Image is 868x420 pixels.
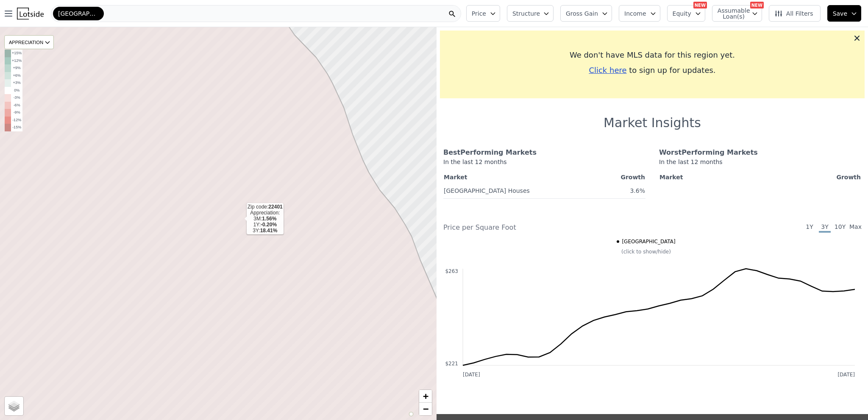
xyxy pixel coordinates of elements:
div: In the last 12 months [443,158,645,171]
td: -15% [11,124,22,131]
span: 3.6% [630,187,645,194]
button: Gross Gain [560,5,612,22]
span: All Filters [774,9,813,18]
span: Save [833,9,847,18]
div: NEW [750,2,764,8]
td: -9% [11,109,22,117]
button: Income [619,5,660,22]
h1: Market Insights [604,115,701,131]
button: Price [466,5,500,22]
text: $221 [445,361,458,367]
span: Click here [589,66,626,75]
div: Worst Performing Markets [659,147,861,158]
td: +3% [11,79,22,87]
div: In the last 12 months [659,158,861,171]
td: +9% [11,64,22,72]
span: 3Y [819,223,831,233]
div: to sign up for updates. [447,64,858,76]
div: Best Performing Markets [443,147,645,158]
th: Market [443,171,600,183]
button: Save [827,5,861,22]
span: [GEOGRAPHIC_DATA] [58,9,99,18]
text: $263 [445,268,458,274]
span: Equity [673,9,691,18]
a: Layers [5,397,23,415]
div: We don't have MLS data for this region yet. [447,49,858,61]
th: Growth [600,171,645,183]
th: Market [659,171,758,183]
text: [DATE] [463,372,480,378]
span: Max [849,223,861,233]
button: Assumable Loan(s) [712,5,762,22]
a: Zoom out [419,403,432,415]
button: All Filters [769,5,821,22]
span: + [423,391,428,401]
button: Structure [507,5,554,22]
td: +6% [11,72,22,80]
td: -12% [11,117,22,124]
div: Price per Square Foot [443,223,652,233]
th: Growth [758,171,861,183]
span: Price [472,9,486,18]
text: [DATE] [837,372,855,378]
td: -6% [11,102,22,109]
div: (click to show/hide) [437,248,855,255]
img: Lotside [17,8,44,19]
a: Zoom in [419,390,432,403]
span: Income [624,9,646,18]
span: Gross Gain [566,9,598,18]
div: APPRECIATION [4,35,54,49]
button: Equity [667,5,705,22]
span: [GEOGRAPHIC_DATA] [622,238,675,245]
span: 10Y [834,223,846,233]
td: +12% [11,57,22,65]
td: -3% [11,94,22,102]
span: Structure [512,9,540,18]
td: 0% [11,87,22,95]
span: − [423,403,428,414]
div: NEW [693,2,707,8]
span: Assumable Loan(s) [718,8,745,19]
span: 1Y [804,223,815,233]
a: [GEOGRAPHIC_DATA] Houses [444,184,530,195]
td: +15% [11,50,22,57]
